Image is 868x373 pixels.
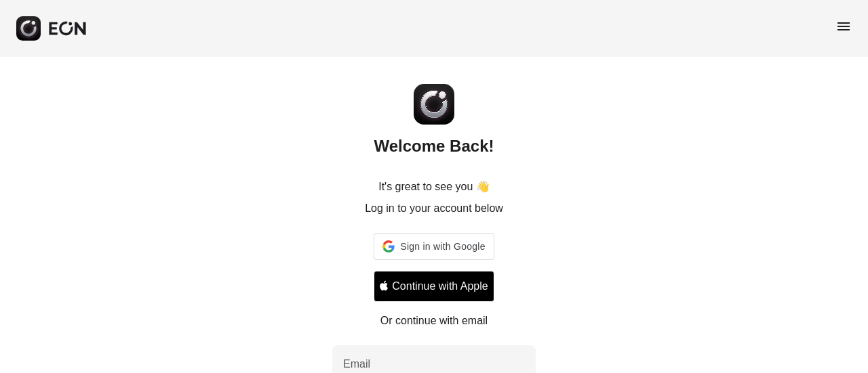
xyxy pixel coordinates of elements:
div: Sign in with Google [374,233,494,260]
p: Log in to your account below [365,200,503,217]
label: Email [343,356,370,372]
span: menu [835,18,852,35]
span: Sign in with Google [400,238,485,255]
p: It's great to see you 👋 [378,179,490,195]
button: Signin with apple ID [374,271,494,302]
p: Or continue with email [380,313,488,329]
h2: Welcome Back! [374,135,494,157]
